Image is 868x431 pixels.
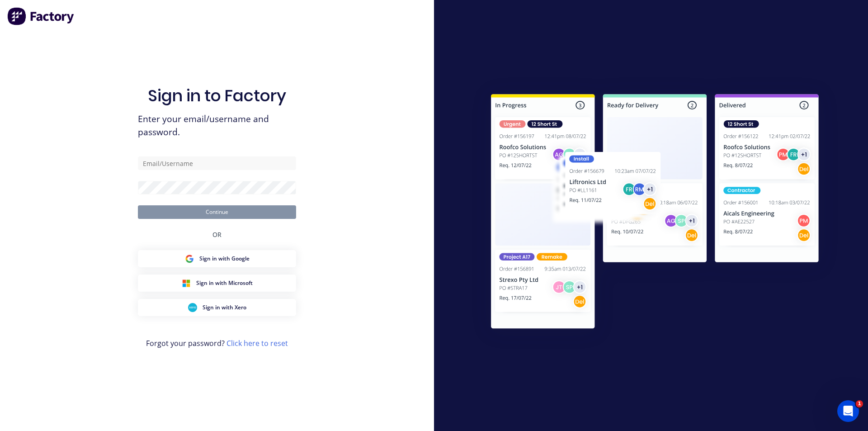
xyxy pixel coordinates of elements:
div: OR [212,219,222,250]
iframe: Intercom live chat [837,400,859,422]
span: Forgot your password? [146,338,288,349]
h1: Sign in to Factory [148,86,286,105]
img: Factory [7,7,75,25]
button: Xero Sign inSign in with Xero [138,299,296,316]
img: Google Sign in [185,254,194,263]
img: Microsoft Sign in [182,279,191,288]
img: Xero Sign in [188,303,197,312]
span: Enter your email/username and password. [138,113,296,139]
span: Sign in with Xero [203,303,246,312]
button: Microsoft Sign inSign in with Microsoft [138,275,296,292]
span: 1 [856,400,863,407]
button: Continue [138,205,296,219]
img: Sign in [471,76,839,350]
button: Google Sign inSign in with Google [138,250,296,267]
input: Email/Username [138,156,296,170]
span: Sign in with Microsoft [196,279,253,287]
span: Sign in with Google [199,255,250,263]
a: Click here to reset [226,338,288,348]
